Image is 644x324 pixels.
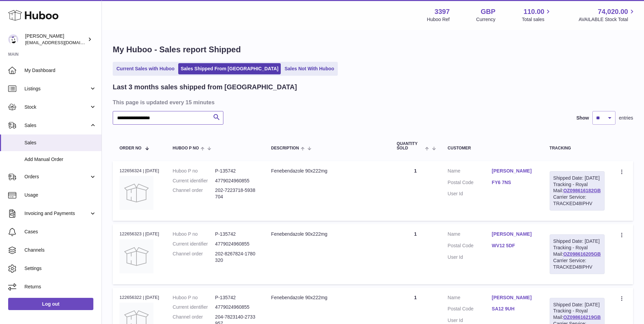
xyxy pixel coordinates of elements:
[24,265,96,272] span: Settings
[492,306,536,312] a: SA12 9UH
[113,83,297,92] h2: Last 3 months sales shipped from [GEOGRAPHIC_DATA]
[119,176,153,210] img: no-photo.jpg
[215,187,258,200] dd: 202-7223718-5938704
[492,231,536,237] a: [PERSON_NAME]
[598,7,628,16] span: 74,020.00
[215,231,258,237] dd: P-135742
[215,294,258,301] dd: P-135742
[113,98,631,106] h3: This page is updated every 15 minutes
[448,254,492,260] dt: User Id
[397,142,424,150] span: Quantity Sold
[553,194,601,207] div: Carrier Service: TRACKED48IPHV
[563,188,601,193] a: OZ098616182GB
[492,242,536,249] a: WV12 5DF
[24,210,89,217] span: Invoicing and Payments
[173,187,215,200] dt: Channel order
[553,302,601,308] div: Shipped Date: [DATE]
[271,146,299,150] span: Description
[271,168,383,174] div: Fenebendazole 90x222mg
[522,7,552,23] a: 110.00 Total sales
[481,7,495,16] strong: GBP
[119,168,159,174] div: 122656324 | [DATE]
[492,294,536,301] a: [PERSON_NAME]
[24,86,89,92] span: Listings
[215,251,258,264] dd: 202-8267824-1780320
[119,231,159,237] div: 122656323 | [DATE]
[578,16,636,23] span: AVAILABLE Stock Total
[448,231,492,239] dt: Name
[390,161,441,221] td: 1
[24,156,96,163] span: Add Manual Order
[619,115,633,121] span: entries
[173,304,215,310] dt: Current identifier
[215,178,258,184] dd: 4779024960855
[578,7,636,23] a: 74,020.00 AVAILABLE Stock Total
[492,179,536,186] a: FY6 7NS
[282,63,336,74] a: Sales Not With Huboo
[215,168,258,174] dd: P-135742
[25,40,100,45] span: [EMAIL_ADDRESS][DOMAIN_NAME]
[448,146,536,150] div: Customer
[563,251,601,257] a: OZ098616205GB
[550,171,605,211] div: Tracking - Royal Mail:
[553,257,601,270] div: Carrier Service: TRACKED48IPHV
[24,140,96,146] span: Sales
[448,191,492,197] dt: User Id
[553,175,601,181] div: Shipped Date: [DATE]
[173,178,215,184] dt: Current identifier
[522,16,552,23] span: Total sales
[576,115,589,121] label: Show
[119,146,142,150] span: Order No
[550,234,605,274] div: Tracking - Royal Mail:
[173,146,199,150] span: Huboo P no
[173,168,215,174] dt: Huboo P no
[448,317,492,324] dt: User Id
[215,304,258,310] dd: 4779024960855
[173,294,215,301] dt: Huboo P no
[435,7,450,16] strong: 3397
[390,224,441,284] td: 1
[553,238,601,245] div: Shipped Date: [DATE]
[173,251,215,264] dt: Channel order
[173,231,215,237] dt: Huboo P no
[24,122,89,129] span: Sales
[24,247,96,253] span: Channels
[476,16,496,23] div: Currency
[523,7,544,16] span: 110.00
[215,241,258,247] dd: 4779024960855
[24,192,96,198] span: Usage
[119,294,159,301] div: 122656322 | [DATE]
[25,33,86,46] div: [PERSON_NAME]
[24,284,96,290] span: Returns
[113,44,633,55] h1: My Huboo - Sales report Shipped
[448,306,492,314] dt: Postal Code
[563,314,601,320] a: OZ098616219GB
[448,179,492,187] dt: Postal Code
[271,294,383,301] div: Fenebendazole 90x222mg
[427,16,450,23] div: Huboo Ref
[550,146,605,150] div: Tracking
[8,34,18,44] img: sales@canchema.com
[8,298,93,310] a: Log out
[492,168,536,174] a: [PERSON_NAME]
[24,229,96,235] span: Cases
[271,231,383,237] div: Fenebendazole 90x222mg
[24,174,89,180] span: Orders
[448,242,492,251] dt: Postal Code
[119,239,153,273] img: no-photo.jpg
[24,104,89,110] span: Stock
[448,168,492,176] dt: Name
[448,294,492,303] dt: Name
[114,63,177,74] a: Current Sales with Huboo
[178,63,281,74] a: Sales Shipped From [GEOGRAPHIC_DATA]
[173,241,215,247] dt: Current identifier
[24,67,96,74] span: My Dashboard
